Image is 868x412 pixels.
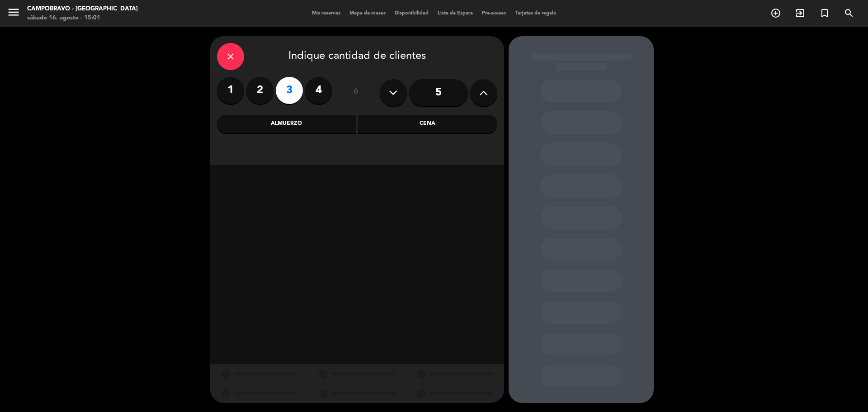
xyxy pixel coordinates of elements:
[276,77,303,104] label: 3
[795,8,806,19] i: exit_to_app
[770,8,781,19] i: add_circle_outline
[307,11,345,16] span: Mis reservas
[433,11,477,16] span: Lista de Espera
[819,8,830,19] i: turned_in_not
[7,5,20,19] i: menu
[27,14,138,23] div: sábado 16. agosto - 15:01
[217,77,244,104] label: 1
[390,11,433,16] span: Disponibilidad
[27,5,138,14] div: Campobravo - [GEOGRAPHIC_DATA]
[217,115,356,133] div: Almuerzo
[358,115,497,133] div: Cena
[225,51,236,62] i: close
[246,77,274,104] label: 2
[341,77,371,109] div: ó
[844,8,854,19] i: search
[217,43,497,70] div: Indique cantidad de clientes
[7,5,20,22] button: menu
[305,77,332,104] label: 4
[345,11,390,16] span: Mapa de mesas
[511,11,561,16] span: Tarjetas de regalo
[477,11,511,16] span: Pre-acceso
